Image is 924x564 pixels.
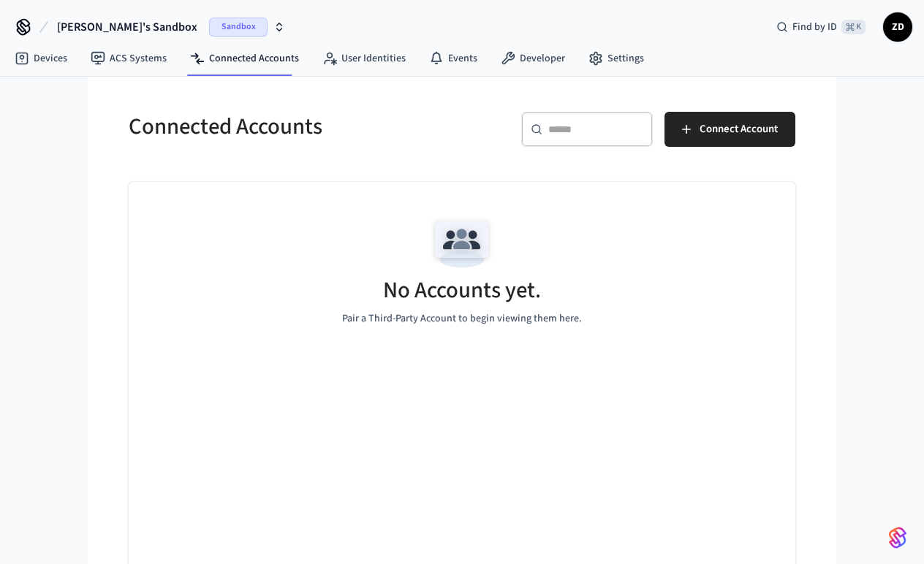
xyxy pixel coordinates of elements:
a: Developer [489,45,577,72]
span: Connect Account [700,120,778,139]
a: Settings [577,45,656,72]
button: ZD [883,12,912,42]
span: ⌘ K [841,20,866,34]
p: Pair a Third-Party Account to begin viewing them here. [342,311,582,327]
img: Team Empty State [429,211,495,277]
button: Connect Account [664,112,795,147]
a: User Identities [311,45,417,72]
h5: No Accounts yet. [383,275,541,305]
span: Find by ID [792,20,837,34]
div: Find by ID⌘ K [765,14,877,40]
a: Devices [3,45,79,72]
h5: Connected Accounts [129,112,453,142]
span: [PERSON_NAME]'s Sandbox [57,18,197,36]
a: Events [417,45,489,72]
img: SeamLogoGradient.69752ec5.svg [889,526,906,549]
a: ACS Systems [79,45,178,72]
a: Connected Accounts [178,45,311,72]
span: Sandbox [209,18,268,37]
span: ZD [885,14,911,40]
